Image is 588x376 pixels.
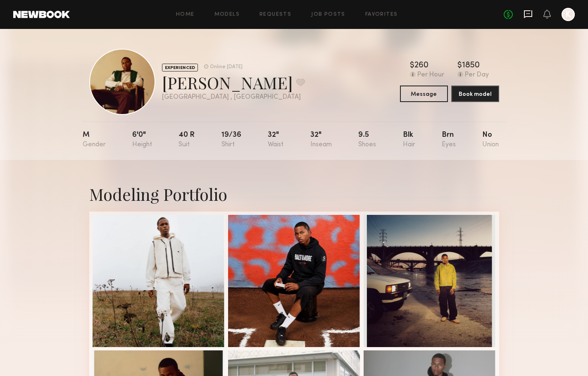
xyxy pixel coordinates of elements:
[400,86,448,102] button: Message
[214,12,240,17] a: Models
[310,131,332,148] div: 32"
[358,131,376,148] div: 9.5
[179,131,195,148] div: 40 r
[83,131,106,148] div: M
[210,64,243,70] div: Online [DATE]
[462,62,480,70] div: 1850
[403,131,415,148] div: Blk
[311,12,345,17] a: Job Posts
[410,62,414,70] div: $
[442,131,456,148] div: Brn
[482,131,499,148] div: No
[132,131,152,148] div: 6'0"
[365,12,398,17] a: Favorites
[162,64,198,71] div: EXPERIENCED
[89,183,499,205] div: Modeling Portfolio
[259,12,291,17] a: Requests
[417,71,444,79] div: Per Hour
[162,71,305,93] div: [PERSON_NAME]
[162,94,305,101] div: [GEOGRAPHIC_DATA] , [GEOGRAPHIC_DATA]
[457,62,462,70] div: $
[465,71,489,79] div: Per Day
[176,12,195,17] a: Home
[414,62,429,70] div: 260
[451,86,499,102] button: Book model
[221,131,241,148] div: 19/36
[562,8,575,21] a: K
[268,131,283,148] div: 32"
